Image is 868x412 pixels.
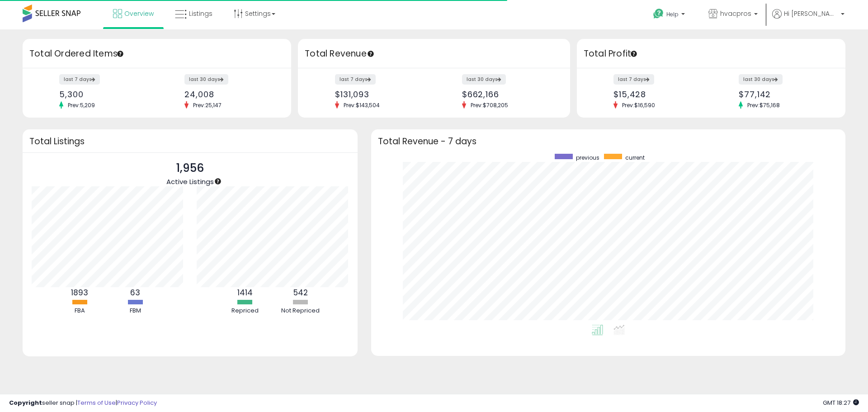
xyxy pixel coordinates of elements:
h3: Total Ordered Items [29,47,284,60]
div: FBA [52,307,107,315]
label: last 7 days [613,74,654,85]
a: Terms of Use [77,398,116,407]
b: 542 [293,287,308,298]
span: Prev: 25,147 [189,101,226,109]
label: last 30 days [184,74,228,85]
div: FBM [108,307,162,315]
label: last 7 days [59,74,100,85]
a: Hi [PERSON_NAME] [772,9,844,29]
div: $77,142 [739,90,830,99]
div: $15,428 [613,90,704,99]
label: last 7 days [335,74,376,85]
h3: Total Revenue [305,47,563,60]
div: Not Repriced [274,307,328,315]
span: Prev: $143,504 [339,101,384,109]
div: 24,008 [184,90,275,99]
b: 1414 [237,287,253,298]
strong: Copyright [9,398,42,407]
span: Hi [PERSON_NAME] [784,9,838,18]
span: Listings [189,9,212,18]
h3: Total Profit [584,47,839,60]
div: Repriced [218,307,272,315]
span: Active Listings [166,177,214,186]
h3: Total Revenue - 7 days [378,138,839,145]
div: Tooltip anchor [630,50,638,58]
a: Privacy Policy [117,398,157,407]
span: current [625,154,645,161]
span: Prev: $16,590 [618,101,660,109]
a: Help [646,1,694,29]
span: hvacpros [720,9,751,18]
div: Tooltip anchor [214,177,222,185]
span: Prev: $75,168 [743,101,784,109]
b: 63 [130,287,140,298]
label: last 30 days [462,74,506,85]
h3: Total Listings [29,138,351,145]
span: 2025-08-13 18:27 GMT [823,398,859,407]
span: Prev: 5,209 [63,101,99,109]
span: Overview [124,9,154,18]
b: 1893 [71,287,88,298]
div: seller snap | | [9,399,157,407]
div: 5,300 [59,90,150,99]
div: $131,093 [335,90,427,99]
span: Help [666,10,679,18]
span: previous [576,154,599,161]
div: Tooltip anchor [367,50,375,58]
p: 1,956 [166,160,214,177]
span: Prev: $708,205 [466,101,513,109]
i: Get Help [653,8,664,19]
label: last 30 days [739,74,783,85]
div: Tooltip anchor [116,50,124,58]
div: $662,166 [462,90,554,99]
